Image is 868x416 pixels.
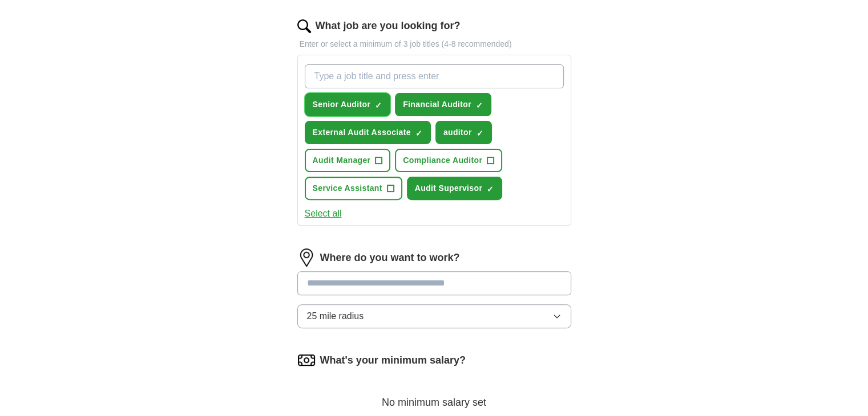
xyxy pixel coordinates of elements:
[476,101,483,110] span: ✓
[297,383,571,410] div: No minimum salary set
[415,182,482,194] span: Audit Supervisor
[320,353,466,368] label: What's your minimum salary?
[305,64,564,88] input: Type a job title and press enter
[477,129,483,138] span: ✓
[320,250,460,266] label: Where do you want to work?
[403,154,482,166] span: Compliance Auditor
[435,121,492,144] button: auditor✓
[313,127,411,138] span: External Audit Associate
[297,351,316,369] img: salary.png
[395,149,502,172] button: Compliance Auditor
[415,129,422,138] span: ✓
[307,309,364,323] span: 25 mile radius
[403,99,471,111] span: Financial Auditor
[305,93,391,116] button: Senior Auditor✓
[375,101,382,110] span: ✓
[313,154,371,166] span: Audit Manager
[305,149,391,172] button: Audit Manager
[316,18,461,34] label: What job are you looking for?
[297,38,571,50] p: Enter or select a minimum of 3 job titles (4-8 recommended)
[407,177,502,200] button: Audit Supervisor✓
[305,207,342,221] button: Select all
[487,185,494,194] span: ✓
[313,182,382,194] span: Service Assistant
[443,127,472,138] span: auditor
[395,93,491,116] button: Financial Auditor✓
[297,304,571,328] button: 25 mile radius
[313,99,371,111] span: Senior Auditor
[305,121,431,144] button: External Audit Associate✓
[305,177,402,200] button: Service Assistant
[297,19,311,33] img: search.png
[297,248,316,267] img: location.png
